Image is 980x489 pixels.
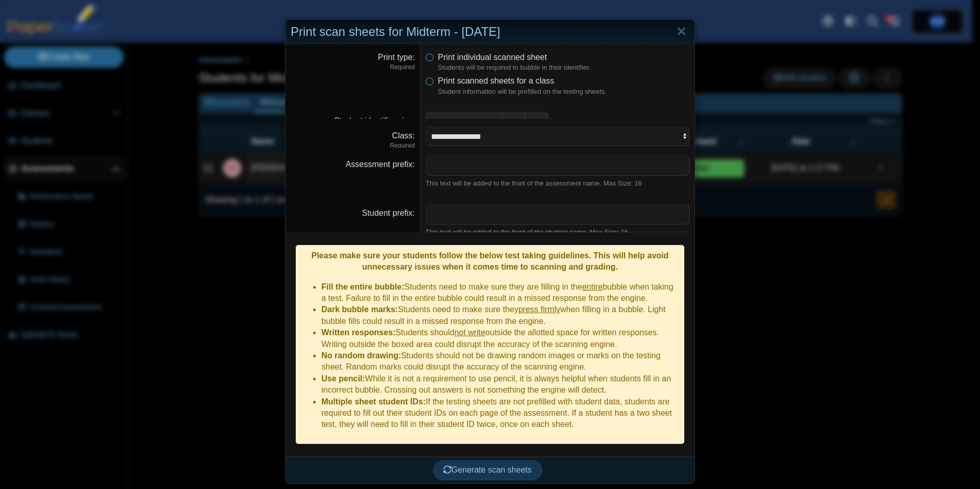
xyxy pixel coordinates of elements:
b: Use pencil: [321,374,365,383]
li: Students should outside the allotted space for written responses. Writing outside the boxed area ... [321,327,679,350]
dfn: Students will be required to bubble in their identifier. [438,63,689,72]
b: Please make sure your students follow the below test taking guidelines. This will help avoid unne... [311,251,668,271]
span: Print scanned sheets for a class [438,76,554,85]
button: Decrease [525,112,548,132]
label: Print type [378,53,415,62]
span: Print individual scanned sheet [438,53,547,62]
u: not write [454,328,485,337]
u: press firmly [518,305,560,314]
button: Increase [502,112,525,132]
button: Generate scan sheets [433,460,543,480]
li: Students need to make sure they when filling in a bubble. Light bubble fills could result in a mi... [321,304,679,327]
label: Student identifier size [334,116,415,125]
label: Assessment prefix [345,160,415,169]
li: While it is not a requirement to use pencil, it is always helpful when students fill in an incorr... [321,373,679,396]
dfn: Student information will be prefilled on the testing sheets. [438,87,689,96]
label: Student prefix [362,209,415,217]
li: Students should not be drawing random images or marks on the testing sheet. Random marks could di... [321,350,679,373]
b: Written responses: [321,328,396,337]
b: Dark bubble marks: [321,305,398,314]
b: No random drawing: [321,351,401,360]
li: Students need to make sure they are filling in the bubble when taking a test. Failure to fill in ... [321,281,679,304]
a: Close [673,23,689,40]
b: Fill the entire bubble: [321,282,404,291]
div: This text will be added to the front of the assessment name. Max Size: 16 [425,179,689,188]
dfn: Required [291,141,415,150]
li: If the testing sheets are not prefilled with student data, students are required to fill out thei... [321,396,679,431]
u: entire [582,282,603,291]
div: Print scan sheets for Midterm - [DATE] [285,20,695,44]
div: This text will be added to the front of the student name. Max Size: 16 [425,228,689,237]
span: Generate scan sheets [443,465,532,474]
label: Class [392,131,415,140]
b: Multiple sheet student IDs: [321,397,426,406]
dfn: Required [291,63,415,72]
